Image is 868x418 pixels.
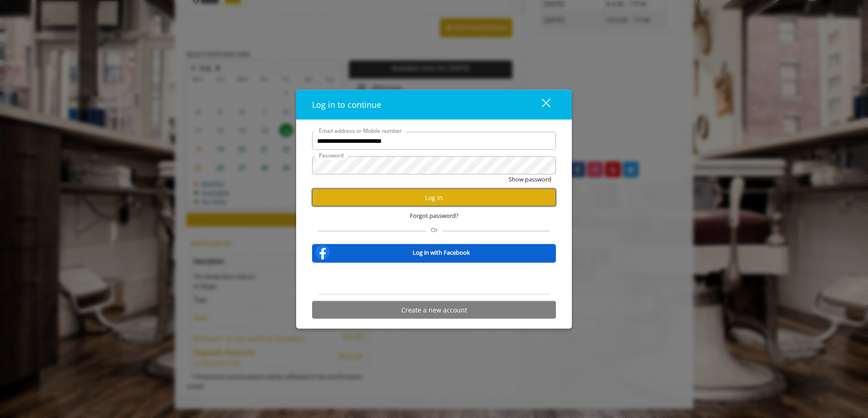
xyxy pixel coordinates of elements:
[314,151,348,160] label: Password
[313,243,332,262] img: facebook-logo
[314,126,406,135] label: Email address or Mobile number
[312,301,556,319] button: Create a new account
[426,226,442,234] span: Or
[312,99,381,110] span: Log in to continue
[410,211,459,221] span: Forgot password?
[413,247,470,257] b: Log in with Facebook
[388,269,480,289] iframe: Sign in with Google Button
[312,132,556,150] input: Email address or Mobile number
[312,156,556,175] input: Password
[509,175,551,184] button: Show password
[312,189,556,206] button: Log in
[525,96,556,114] button: close dialog
[531,98,550,111] div: close dialog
